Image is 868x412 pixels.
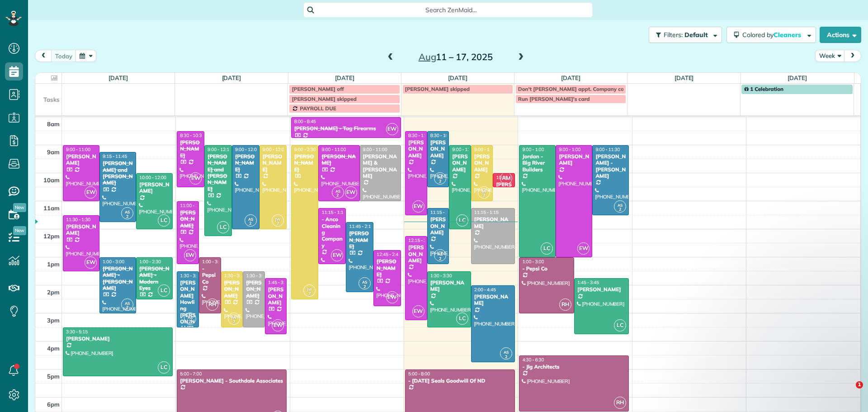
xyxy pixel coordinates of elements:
[500,353,512,361] small: 2
[179,209,196,229] div: [PERSON_NAME]
[207,153,229,192] div: [PERSON_NAME] and [PERSON_NAME]
[103,259,124,265] span: 1:00 - 3:00
[408,237,433,243] span: 12:15 - 3:15
[179,139,202,159] div: [PERSON_NAME]
[522,153,553,173] div: Jordan - Big River Builders
[231,315,237,320] span: JW
[430,216,447,236] div: [PERSON_NAME]
[47,148,60,156] span: 9am
[345,186,357,199] span: EW
[103,153,127,159] span: 9:15 - 11:45
[844,50,861,62] button: next
[139,265,170,292] div: [PERSON_NAME] - Modern Eyes
[294,147,316,152] span: 9:00 - 2:30
[408,139,425,159] div: [PERSON_NAME]
[235,153,257,173] div: [PERSON_NAME]
[158,284,170,297] span: LC
[184,317,196,326] small: 2
[577,279,599,285] span: 1:45 - 3:45
[224,273,246,279] span: 1:30 - 3:30
[184,249,196,261] span: EW
[47,120,60,128] span: 8am
[43,204,60,212] span: 11am
[180,133,204,138] span: 8:30 - 10:30
[478,191,490,200] small: 2
[362,279,367,284] span: AS
[125,209,130,214] span: AS
[474,216,512,229] div: [PERSON_NAME]
[774,31,802,39] span: Cleaners
[474,153,491,173] div: [PERSON_NAME]
[500,172,512,185] span: AM
[438,175,443,180] span: AS
[788,74,807,81] a: [DATE]
[139,175,166,180] span: 10:00 - 12:00
[66,153,97,166] div: [PERSON_NAME]
[321,153,357,166] div: [PERSON_NAME]
[434,177,446,186] small: 2
[158,361,170,374] span: LC
[561,74,580,81] a: [DATE]
[335,74,354,81] a: [DATE]
[430,139,447,159] div: [PERSON_NAME]
[452,153,468,173] div: [PERSON_NAME]
[206,298,218,311] span: RH
[262,153,284,173] div: [PERSON_NAME]
[558,153,590,166] div: [PERSON_NAME]
[399,52,512,62] h2: 11 – 17, 2025
[272,219,283,228] small: 2
[742,31,804,39] span: Colored by
[13,226,26,235] span: New
[202,265,218,285] div: - Pepsi Co
[522,147,544,152] span: 9:00 - 1:00
[47,317,60,324] span: 3pm
[51,50,76,62] button: today
[675,74,694,81] a: [DATE]
[408,133,433,138] span: 8:30 - 11:30
[66,329,88,335] span: 3:30 - 5:15
[202,259,224,265] span: 1:00 - 3:00
[245,279,262,299] div: [PERSON_NAME]
[108,74,128,81] a: [DATE]
[246,273,268,279] span: 1:30 - 3:30
[300,105,336,112] span: PAYROLL DUE
[412,305,425,317] span: EW
[559,298,571,311] span: RH
[332,191,344,200] small: 2
[837,381,859,403] iframe: Intercom live chat
[744,85,783,92] span: 1 Celebration
[294,153,316,173] div: [PERSON_NAME]
[456,214,468,227] span: LC
[726,27,816,43] button: Colored byCleaners
[595,147,620,152] span: 9:00 - 11:30
[102,265,133,292] div: [PERSON_NAME] - [PERSON_NAME]
[438,251,443,256] span: AS
[43,176,60,184] span: 10am
[518,95,590,102] span: Run [PERSON_NAME]'s card
[434,255,446,263] small: 2
[363,147,387,152] span: 9:00 - 11:00
[188,315,193,320] span: AS
[43,232,60,240] span: 12pm
[496,175,523,180] span: 10:00 - 10:30
[248,217,253,222] span: AS
[304,289,315,298] small: 2
[518,85,637,92] span: Don't [PERSON_NAME] appt. Company coming
[474,209,499,215] span: 11:15 - 1:15
[349,223,373,229] span: 11:45 - 2:15
[644,27,722,43] a: Filters: Default
[359,283,370,291] small: 2
[189,172,202,185] span: EW
[474,147,499,152] span: 9:00 - 11:00
[377,251,401,257] span: 12:45 - 2:45
[179,378,284,384] div: [PERSON_NAME] - Southdale Associates
[376,258,398,278] div: [PERSON_NAME]
[430,279,468,293] div: [PERSON_NAME]
[13,203,26,212] span: New
[47,373,60,380] span: 5pm
[559,147,580,152] span: 9:00 - 1:00
[47,401,60,408] span: 6pm
[272,319,284,331] span: EW
[474,287,496,293] span: 2:00 - 4:45
[664,31,683,39] span: Filters:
